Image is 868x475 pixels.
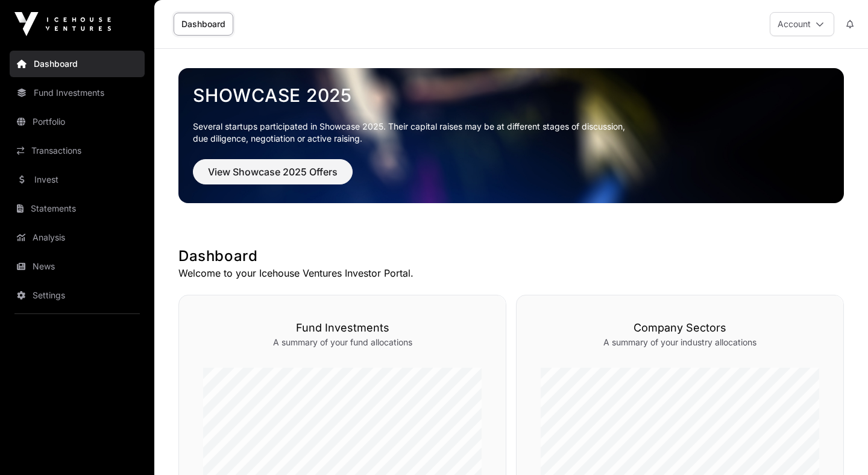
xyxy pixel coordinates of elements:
[193,121,829,145] p: Several startups participated in Showcase 2025. Their capital raises may be at different stages o...
[193,159,353,184] button: View Showcase 2025 Offers
[193,171,353,183] a: View Showcase 2025 Offers
[10,166,145,193] a: Invest
[770,12,834,36] button: Account
[10,80,145,106] a: Fund Investments
[193,84,829,106] a: Showcase 2025
[178,68,844,203] img: Showcase 2025
[178,247,844,266] h1: Dashboard
[10,224,145,251] a: Analysis
[541,336,819,348] p: A summary of your industry allocations
[10,51,145,77] a: Dashboard
[203,319,482,336] h3: Fund Investments
[10,137,145,164] a: Transactions
[208,165,338,179] span: View Showcase 2025 Offers
[203,336,482,348] p: A summary of your fund allocations
[10,282,145,309] a: Settings
[541,319,819,336] h3: Company Sectors
[174,13,233,36] a: Dashboard
[10,109,145,135] a: Portfolio
[10,195,145,222] a: Statements
[14,12,111,36] img: Icehouse Ventures Logo
[10,253,145,280] a: News
[178,266,844,280] p: Welcome to your Icehouse Ventures Investor Portal.
[808,417,868,475] iframe: Chat Widget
